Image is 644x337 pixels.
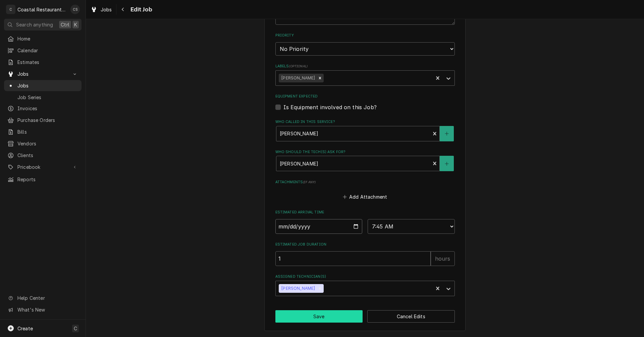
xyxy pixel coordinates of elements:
[17,117,78,124] span: Purchase Orders
[275,210,455,233] div: Estimated Arrival Time
[17,35,78,42] span: Home
[4,80,82,91] a: Jobs
[17,152,78,159] span: Clients
[101,6,112,13] span: Jobs
[275,119,455,141] div: Who called in this service?
[4,138,82,149] a: Vendors
[279,74,316,82] div: [PERSON_NAME]
[275,64,455,69] label: Labels
[4,57,82,68] a: Estimates
[4,150,82,161] a: Clients
[17,94,78,101] span: Job Series
[445,131,449,136] svg: Create New Contact
[17,128,78,135] span: Bills
[70,5,80,14] div: Chris Sockriter's Avatar
[17,6,67,13] div: Coastal Restaurant Repair
[74,325,77,332] span: C
[17,326,33,331] span: Create
[17,105,78,112] span: Invoices
[6,5,15,14] div: C
[275,274,455,296] div: Assigned Technician(s)
[275,149,455,155] label: Who should the tech(s) ask for?
[275,33,455,55] div: Priority
[275,180,455,202] div: Attachments
[275,149,455,171] div: Who should the tech(s) ask for?
[74,21,77,28] span: K
[275,310,455,323] div: Button Group Row
[275,219,363,234] input: Date
[4,292,82,304] a: Go to Help Center
[275,94,455,111] div: Equipment Expected
[16,21,53,28] span: Search anything
[275,180,455,185] label: Attachments
[4,45,82,56] a: Calendar
[4,33,82,44] a: Home
[275,64,455,85] div: Labels
[303,180,316,184] span: ( if any )
[17,306,77,313] span: What's New
[128,5,152,14] span: Edit Job
[275,119,455,125] label: Who called in this service?
[70,5,80,14] div: CS
[17,176,78,183] span: Reports
[17,70,68,77] span: Jobs
[4,174,82,185] a: Reports
[4,115,82,126] a: Purchase Orders
[275,242,455,266] div: Estimated Job Duration
[279,284,316,293] div: [PERSON_NAME]
[275,33,455,38] label: Priority
[17,82,78,89] span: Jobs
[275,310,455,323] div: Button Group
[4,19,82,30] button: Search anythingCtrlK
[275,274,455,279] label: Assigned Technician(s)
[275,242,455,247] label: Estimated Job Duration
[316,74,324,82] div: Remove Henny Penny
[368,219,455,234] select: Time Select
[275,94,455,99] label: Equipment Expected
[4,92,82,103] a: Job Series
[17,59,78,66] span: Estimates
[61,21,69,28] span: Ctrl
[289,64,308,68] span: ( optional )
[316,284,324,293] div: Remove James Gatton
[367,310,455,323] button: Cancel Edits
[4,161,82,173] a: Go to Pricebook
[431,251,455,266] div: hours
[440,126,454,141] button: Create New Contact
[4,103,82,114] a: Invoices
[17,140,78,147] span: Vendors
[4,68,82,79] a: Go to Jobs
[88,4,115,15] a: Jobs
[17,163,68,171] span: Pricebook
[275,310,363,323] button: Save
[17,47,78,54] span: Calendar
[4,126,82,137] a: Bills
[118,4,128,15] button: Navigate back
[4,304,82,315] a: Go to What's New
[341,192,388,202] button: Add Attachment
[275,210,455,215] label: Estimated Arrival Time
[445,161,449,166] svg: Create New Contact
[283,103,377,111] label: Is Equipment involved on this Job?
[440,156,454,171] button: Create New Contact
[17,294,77,301] span: Help Center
